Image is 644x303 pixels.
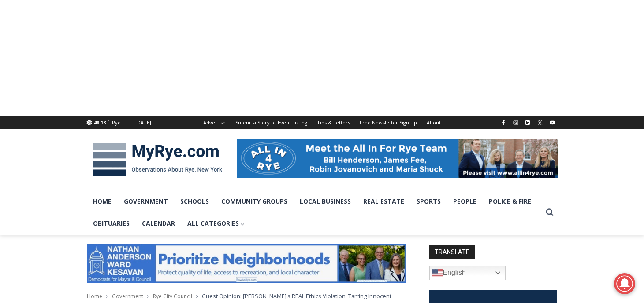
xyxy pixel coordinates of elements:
nav: Primary Navigation [87,190,542,235]
span: > [106,293,108,299]
img: MyRye.com [87,137,228,183]
a: Community Groups [215,190,294,212]
span: > [196,293,198,299]
a: Facebook [498,117,509,128]
nav: Secondary Navigation [198,116,446,129]
a: Rye City Council [153,292,192,300]
a: Sports [410,190,447,212]
a: Tips & Letters [312,116,355,129]
span: 48.18 [94,119,106,126]
a: Police & Fire [483,190,537,212]
a: People [447,190,483,212]
strong: TRANSLATE [429,245,475,259]
a: Real Estate [357,190,410,212]
a: Obituaries [87,212,136,234]
div: Rye [112,119,121,127]
a: Advertise [198,116,231,129]
img: All in for Rye [237,139,558,178]
a: Home [87,190,118,212]
span: F [107,118,109,123]
a: Local Business [294,190,357,212]
a: Schools [174,190,215,212]
span: All Categories [187,219,245,228]
a: All Categories [181,212,251,234]
a: Home [87,292,102,300]
span: > [147,293,149,299]
a: X [535,117,545,128]
div: [DATE] [135,119,151,127]
a: English [429,266,506,280]
img: en [432,268,443,278]
a: About [422,116,446,129]
button: View Search Form [542,204,558,220]
a: Free Newsletter Sign Up [355,116,422,129]
a: Calendar [136,212,181,234]
a: Government [112,292,143,300]
a: Government [118,190,174,212]
a: YouTube [547,117,558,128]
a: Instagram [510,117,521,128]
a: Submit a Story or Event Listing [231,116,312,129]
a: Linkedin [522,117,533,128]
